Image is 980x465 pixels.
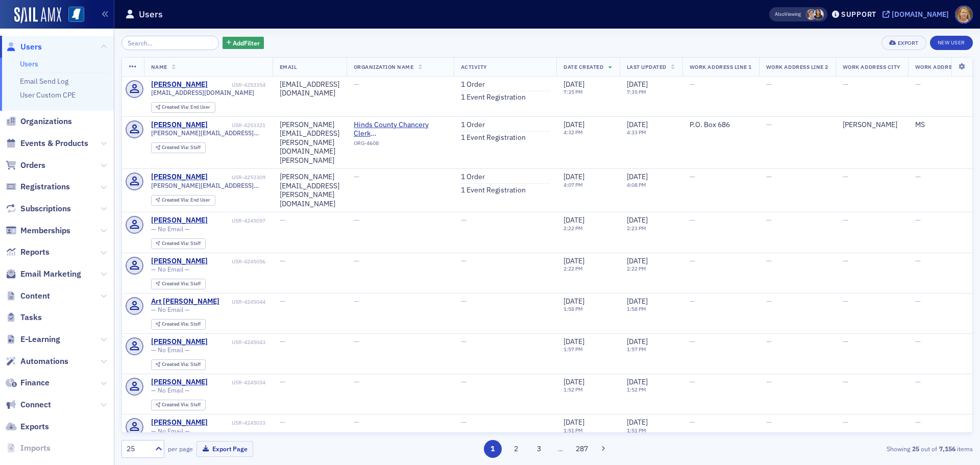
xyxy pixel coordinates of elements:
[563,129,583,136] time: 4:32 PM
[915,172,921,181] span: —
[627,427,646,434] time: 1:51 PM
[209,82,265,88] div: USR-4253354
[461,377,467,386] span: —
[461,186,526,195] a: 1 Event Registration
[775,11,801,18] span: Viewing
[627,129,646,136] time: 4:33 PM
[6,399,51,410] a: Connect
[280,215,285,225] span: —
[563,88,583,95] time: 7:35 PM
[151,359,206,370] div: Created Via: Staff
[843,172,848,181] span: —
[20,203,71,214] span: Subscriptions
[627,337,648,346] span: [DATE]
[354,63,414,70] span: Organization Name
[151,386,190,394] span: — No Email —
[690,297,695,306] span: —
[151,306,190,313] span: — No Email —
[563,427,583,434] time: 1:51 PM
[20,181,70,192] span: Registrations
[162,198,210,203] div: End User
[162,362,201,368] div: Staff
[162,104,190,110] span: Created Via :
[627,225,646,232] time: 2:23 PM
[563,225,583,232] time: 2:22 PM
[6,421,49,432] a: Exports
[915,63,976,70] span: Work Address State
[627,181,646,188] time: 4:08 PM
[627,256,648,265] span: [DATE]
[151,102,215,113] div: Created Via: End User
[766,215,772,225] span: —
[461,120,485,130] a: 1 Order
[627,215,648,225] span: [DATE]
[209,258,265,265] div: USR-4245056
[766,377,772,386] span: —
[843,80,848,89] span: —
[843,418,848,427] span: —
[354,140,447,150] div: ORG-4608
[563,181,583,188] time: 4:07 PM
[209,217,265,224] div: USR-4245057
[627,80,648,89] span: [DATE]
[151,129,265,137] span: [PERSON_NAME][EMAIL_ADDRESS][PERSON_NAME][DOMAIN_NAME][PERSON_NAME]
[690,172,695,181] span: —
[766,337,772,346] span: —
[151,182,265,189] span: [PERSON_NAME][EMAIL_ADDRESS][PERSON_NAME][DOMAIN_NAME]
[690,215,695,225] span: —
[151,173,208,182] a: [PERSON_NAME]
[151,195,215,206] div: Created Via: End User
[883,11,952,18] button: [DOMAIN_NAME]
[151,89,254,96] span: [EMAIL_ADDRESS][DOMAIN_NAME]
[162,402,201,408] div: Staff
[151,225,190,233] span: — No Email —
[20,421,49,432] span: Exports
[151,427,190,435] span: — No Email —
[20,90,76,100] a: User Custom CPE
[563,386,583,393] time: 1:52 PM
[221,299,265,305] div: USR-4245044
[280,80,339,98] div: [EMAIL_ADDRESS][DOMAIN_NAME]
[766,418,772,427] span: —
[6,160,45,171] a: Orders
[563,63,603,70] span: Date Created
[690,80,695,89] span: —
[280,120,339,165] div: [PERSON_NAME][EMAIL_ADDRESS][PERSON_NAME][DOMAIN_NAME][PERSON_NAME]
[892,10,949,19] div: [DOMAIN_NAME]
[14,7,61,23] a: SailAMX
[766,80,772,89] span: —
[461,297,467,306] span: —
[530,440,548,458] button: 3
[354,120,447,138] span: Hinds County Chancery Clerk (Jackson, MS)
[915,337,921,346] span: —
[6,312,42,323] a: Tasks
[151,80,208,89] div: [PERSON_NAME]
[151,346,190,354] span: — No Email —
[813,9,824,20] span: Noma Burge
[162,145,201,151] div: Staff
[690,337,695,346] span: —
[20,356,68,367] span: Automations
[121,36,219,50] input: Search…
[151,319,206,330] div: Created Via: Staff
[209,339,265,346] div: USR-4245043
[151,378,208,387] a: [PERSON_NAME]
[461,337,467,346] span: —
[354,418,359,427] span: —
[910,444,921,453] strong: 25
[20,77,68,86] a: Email Send Log
[690,120,752,130] div: P.O. Box 686
[151,337,208,347] div: [PERSON_NAME]
[627,305,646,312] time: 1:58 PM
[915,80,921,89] span: —
[209,379,265,386] div: USR-4245034
[627,172,648,181] span: [DATE]
[6,116,72,127] a: Organizations
[162,361,190,368] span: Created Via :
[354,297,359,306] span: —
[461,256,467,265] span: —
[6,268,81,280] a: Email Marketing
[461,63,487,70] span: Activity
[461,173,485,182] a: 1 Order
[915,256,921,265] span: —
